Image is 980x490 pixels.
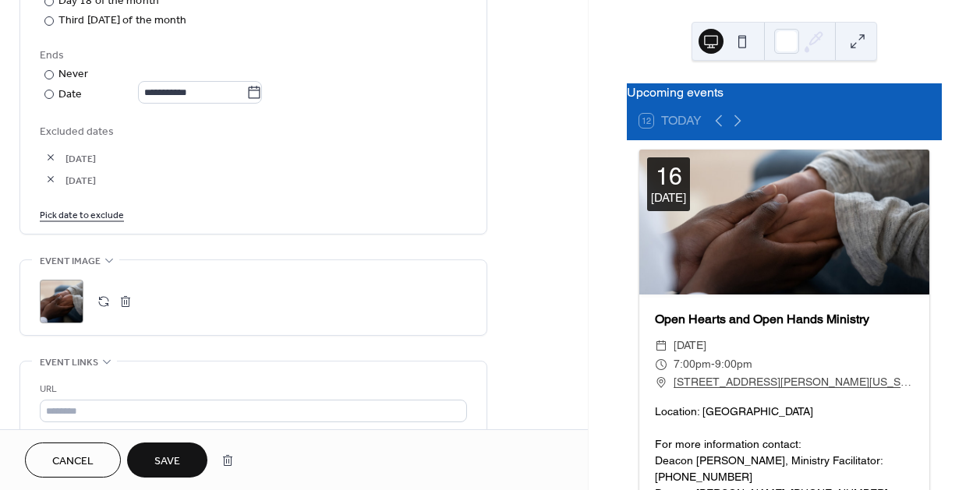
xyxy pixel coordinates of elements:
div: [DATE] [651,192,686,203]
span: [DATE] [674,337,706,355]
div: ; [40,280,83,323]
span: Pick date to exclude [40,207,124,224]
span: - [711,355,715,374]
div: Date [58,86,262,104]
span: Event image [40,253,101,270]
div: ​ [655,373,667,392]
span: Excluded dates [40,124,467,140]
div: ​ [655,337,667,355]
div: 16 [656,165,682,189]
div: Third [DATE] of the month [58,12,187,29]
div: Open Hearts and Open Hands Ministry [639,310,929,329]
button: Save [127,442,207,478]
a: [STREET_ADDRESS][PERSON_NAME][US_STATE] [674,373,914,392]
span: [DATE] [65,150,467,167]
span: Cancel [52,453,94,470]
span: 9:00pm [715,355,752,374]
button: Cancel [25,442,121,478]
div: URL [40,381,464,397]
div: Ends [40,48,464,64]
div: Never [58,66,89,83]
span: Event links [40,354,98,371]
div: Upcoming events [627,83,942,102]
span: [DATE] [65,172,467,189]
span: Save [154,453,180,470]
div: ​ [655,355,667,374]
span: 7:00pm [674,355,711,374]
